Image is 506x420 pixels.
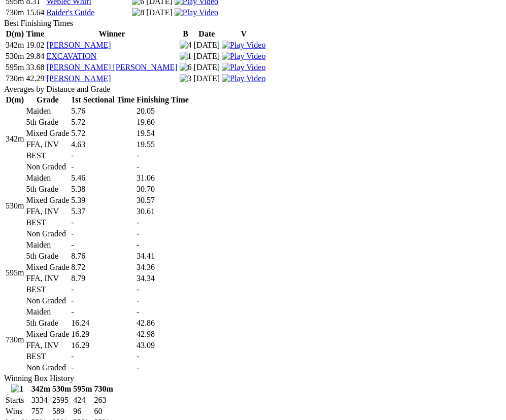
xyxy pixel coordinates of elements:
[26,8,44,17] text: 15.64
[136,117,189,127] td: 19.60
[71,151,135,161] td: -
[71,117,135,127] td: 5.72
[136,95,189,105] th: Finishing Time
[71,139,135,150] td: 4.63
[136,307,189,317] td: -
[136,206,189,217] td: 30.61
[25,139,70,150] td: FFA, INV
[136,151,189,161] td: -
[222,52,265,61] img: Play Video
[25,363,70,373] td: Non Graded
[5,51,24,61] td: 530m
[71,128,135,138] td: 5.72
[136,285,189,295] td: -
[26,52,44,60] text: 29.84
[71,95,135,105] th: 1st Sectional Time
[194,74,220,83] text: [DATE]
[71,173,135,183] td: 5.46
[25,95,70,105] th: Grade
[71,218,135,228] td: -
[5,8,24,18] td: 730m
[71,329,135,339] td: 16.29
[73,395,92,405] td: 424
[52,384,72,394] th: 530m
[5,29,24,39] th: D(m)
[5,240,24,306] td: 595m
[136,128,189,138] td: 19.54
[94,384,114,394] th: 730m
[5,307,24,373] td: 730m
[25,329,70,339] td: Mixed Grade
[194,52,220,60] text: [DATE]
[71,296,135,306] td: -
[180,41,192,50] img: 4
[25,307,70,317] td: Maiden
[25,285,70,295] td: BEST
[52,395,72,405] td: 2595
[25,273,70,284] td: FFA, INV
[71,340,135,351] td: 16.29
[71,162,135,172] td: -
[46,63,177,72] a: [PERSON_NAME] [PERSON_NAME]
[94,395,114,405] td: 263
[71,262,135,272] td: 8.72
[71,285,135,295] td: -
[136,162,189,172] td: -
[71,318,135,328] td: 16.24
[132,8,144,17] img: 8
[175,8,218,17] img: Play Video
[5,395,30,405] td: Starts
[31,395,51,405] td: 3334
[94,406,114,416] td: 60
[71,206,135,217] td: 5.37
[136,240,189,250] td: -
[136,352,189,362] td: -
[71,352,135,362] td: -
[5,106,24,172] td: 342m
[194,41,220,49] text: [DATE]
[136,195,189,205] td: 30.57
[26,74,44,83] text: 42.29
[25,262,70,272] td: Mixed Grade
[25,206,70,217] td: FFA, INV
[25,29,45,39] th: Time
[25,218,70,228] td: BEST
[136,296,189,306] td: -
[25,340,70,351] td: FFA, INV
[11,384,23,394] img: 1
[25,117,70,127] td: 5th Grade
[136,139,189,150] td: 19.55
[71,307,135,317] td: -
[136,251,189,261] td: 34.41
[71,273,135,284] td: 8.79
[25,195,70,205] td: Mixed Grade
[5,173,24,239] td: 530m
[25,162,70,172] td: Non Graded
[71,106,135,116] td: 5.76
[71,195,135,205] td: 5.39
[5,95,24,105] th: D(m)
[222,41,265,50] img: Play Video
[25,184,70,194] td: 5th Grade
[194,63,220,72] text: [DATE]
[136,363,189,373] td: -
[52,406,72,416] td: 589
[25,296,70,306] td: Non Graded
[25,240,70,250] td: Maiden
[26,63,44,72] text: 33.68
[31,406,51,416] td: 757
[25,151,70,161] td: BEST
[26,41,44,49] text: 19.02
[46,41,111,49] a: [PERSON_NAME]
[46,29,178,39] th: Winner
[71,240,135,250] td: -
[222,41,265,49] a: View replay
[222,74,265,83] a: View replay
[71,251,135,261] td: 8.76
[25,128,70,138] td: Mixed Grade
[136,318,189,328] td: 42.86
[136,329,189,339] td: 42.98
[136,340,189,351] td: 43.09
[4,374,502,383] div: Winning Box History
[136,262,189,272] td: 34.36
